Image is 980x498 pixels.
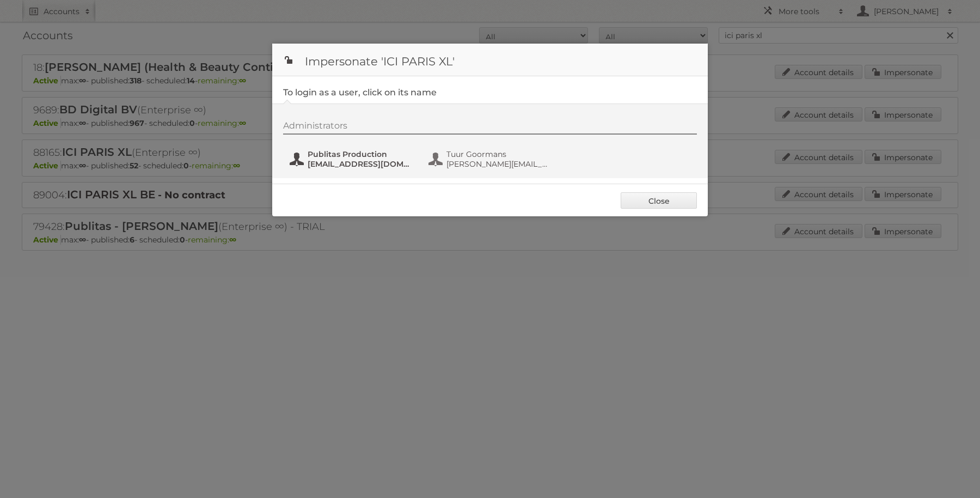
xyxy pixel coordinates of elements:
a: Close [621,192,697,209]
button: Publitas Production [EMAIL_ADDRESS][DOMAIN_NAME] [289,148,416,170]
div: Administrators [283,120,697,135]
span: Publitas Production [308,149,413,159]
span: [PERSON_NAME][EMAIL_ADDRESS][DOMAIN_NAME] [446,159,552,169]
span: [EMAIL_ADDRESS][DOMAIN_NAME] [308,159,413,169]
span: Tuur Goormans [446,149,552,159]
h1: Impersonate 'ICI PARIS XL' [272,44,708,76]
legend: To login as a user, click on its name [283,87,437,98]
button: Tuur Goormans [PERSON_NAME][EMAIL_ADDRESS][DOMAIN_NAME] [427,148,555,170]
